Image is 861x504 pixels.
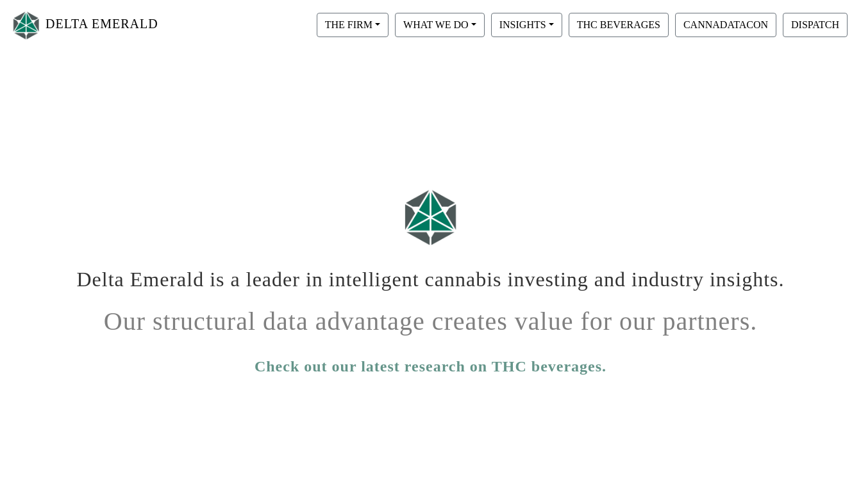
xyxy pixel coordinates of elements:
a: CANNADATACON [672,19,780,29]
img: Logo [399,183,463,250]
a: DISPATCH [780,19,851,29]
a: Check out our latest research on THC beverages. [255,355,606,378]
a: THC BEVERAGES [565,19,672,29]
img: Logo [10,8,42,42]
h1: Delta Emerald is a leader in intelligent cannabis investing and industry insights. [75,257,787,291]
button: WHAT WE DO [395,13,485,37]
a: DELTA EMERALD [10,5,158,45]
button: DISPATCH [783,13,848,37]
h1: Our structural data advantage creates value for our partners. [75,297,787,337]
button: INSIGHTS [491,13,562,37]
button: THE FIRM [317,13,389,37]
button: CANNADATACON [675,13,776,37]
button: THC BEVERAGES [569,13,669,37]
